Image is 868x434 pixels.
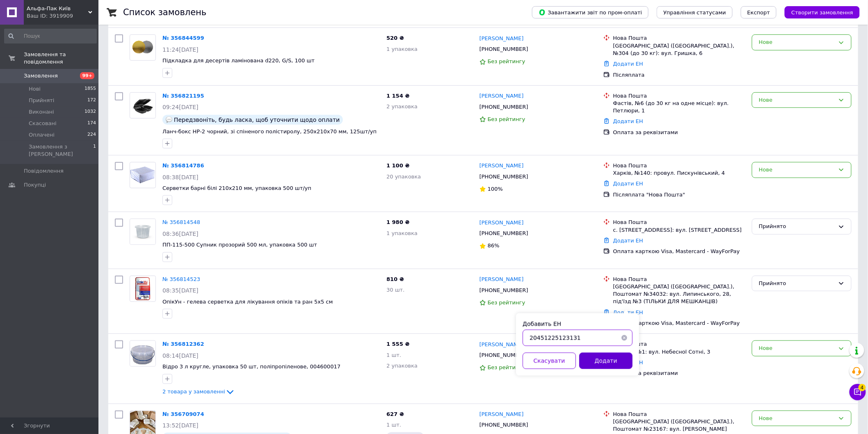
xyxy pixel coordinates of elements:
[4,29,97,43] input: Пошук
[130,165,155,186] img: Фото товару
[523,353,576,369] button: Скасувати
[478,228,530,239] div: [PHONE_NUMBER]
[130,341,155,366] img: Фото товару
[480,219,524,227] a: [PERSON_NAME]
[162,352,199,359] span: 08:14[DATE]
[386,411,404,417] span: 627 ₴
[759,222,835,231] div: Прийнято
[29,85,41,93] span: Нові
[162,219,200,225] a: № 356814548
[123,7,206,17] h1: Список замовлень
[386,422,401,428] span: 1 шт.
[87,97,96,104] span: 172
[87,120,96,127] span: 174
[29,108,54,116] span: Виконані
[386,162,409,169] span: 1 100 ₴
[488,186,503,192] span: 100%
[777,9,860,15] a: Створити замовлення
[613,61,643,67] a: Додати ЕН
[386,363,418,369] span: 2 упаковка
[162,35,204,41] a: № 356844599
[613,283,745,306] div: [GEOGRAPHIC_DATA] ([GEOGRAPHIC_DATA].), Поштомат №34032: вул. Липинського, 28, під'їзд №3 (ТІЛЬКИ...
[85,108,96,116] span: 1032
[162,185,311,191] a: Серветки барні білі 210х210 мм, упаковка 500 шт/уп
[579,353,633,369] button: Додати
[162,57,315,64] a: Підкладка для десертів ламінована d220, G/S, 100 шт
[162,276,200,282] a: № 356814523
[162,299,333,305] a: ОпікУн - гелева серветка для лікування опіків та ран 5х5 см
[488,242,500,249] span: 86%
[613,180,643,187] a: Додати ЕН
[80,72,94,79] span: 99+
[130,34,156,61] a: Фото товару
[850,384,866,400] button: Чат з покупцем4
[162,242,317,248] a: ПП-115-500 Супник прозорий 500 мл, упаковка 500 шт
[386,93,409,99] span: 1 154 ₴
[162,287,199,294] span: 08:35[DATE]
[386,276,404,282] span: 810 ₴
[162,411,204,417] a: № 356709074
[613,219,745,226] div: Нова Пошта
[29,120,57,127] span: Скасовані
[386,35,404,41] span: 520 ₴
[29,143,93,158] span: Замовлення з [PERSON_NAME]
[480,411,524,418] a: [PERSON_NAME]
[29,131,55,139] span: Оплачені
[386,174,421,180] span: 20 упаковка
[478,44,530,55] div: [PHONE_NUMBER]
[613,309,643,315] a: Додати ЕН
[488,116,525,122] span: Без рейтингу
[613,71,745,79] div: Післяплата
[613,169,745,177] div: Харків, №140: провул. Пискунівський, 4
[162,363,340,370] a: Відро 3 л кругле, упаковка 50 шт, поліпропіленове, 004600017
[613,34,745,42] div: Нова Пошта
[386,352,401,358] span: 1 шт.
[859,384,866,391] span: 4
[162,231,199,237] span: 08:36[DATE]
[539,9,642,16] span: Завантажити звіт по пром-оплаті
[478,285,530,296] div: [PHONE_NUMBER]
[613,129,745,136] div: Оплата за реквізитами
[130,219,155,244] img: Фото товару
[613,238,643,244] a: Додати ЕН
[523,321,561,327] label: Добавить ЕН
[613,42,745,57] div: [GEOGRAPHIC_DATA] ([GEOGRAPHIC_DATA].), №304 (до 30 кг): вул. Гришка, 6
[162,388,235,395] a: 2 товара у замовленні
[386,219,409,225] span: 1 980 ₴
[613,370,745,377] div: Оплата за реквізитами
[759,344,835,353] div: Нове
[162,341,204,347] a: № 356812362
[791,9,853,16] span: Створити замовлення
[663,9,726,16] span: Управління статусами
[29,97,54,104] span: Прийняті
[613,100,745,114] div: Фастів, №6 (до 30 кг на одне місце): вул. Петлюри, 1
[613,248,745,255] div: Оплата карткою Visa, Mastercard - WayForPay
[174,116,340,123] span: Передзвоніть, будь ласка, щоб уточнити щодо оплати
[478,350,530,361] div: [PHONE_NUMBER]
[130,162,156,188] a: Фото товару
[24,51,98,66] span: Замовлення та повідомлення
[488,299,525,306] span: Без рейтингу
[478,171,530,182] div: [PHONE_NUMBER]
[386,103,418,110] span: 2 упаковка
[741,6,777,18] button: Експорт
[162,128,377,135] a: Ланч-бокс НР-2 чорний, зі спіненого полістиролу, 250x210x70 мм, 125шт/уп
[162,174,199,180] span: 08:38[DATE]
[613,191,745,199] div: Післяплата "Нова Пошта"
[613,162,745,169] div: Нова Пошта
[488,364,525,370] span: Без рейтингу
[616,330,633,346] button: Очистить
[478,420,530,430] div: [PHONE_NUMBER]
[24,181,46,189] span: Покупці
[162,388,225,395] span: 2 товара у замовленні
[134,276,151,302] img: Фото товару
[166,116,172,123] img: :speech_balloon:
[478,102,530,112] div: [PHONE_NUMBER]
[480,341,524,349] a: [PERSON_NAME]
[613,348,745,356] div: Тальне, №1: вул. Небесної Сотні, 3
